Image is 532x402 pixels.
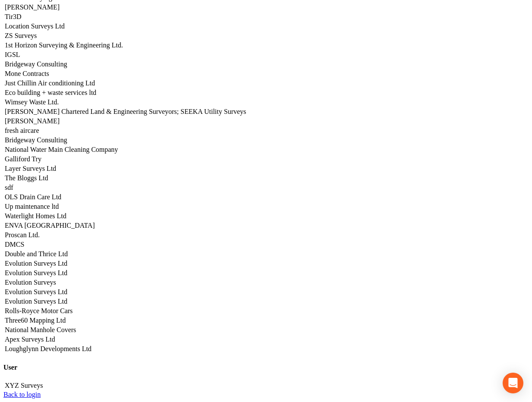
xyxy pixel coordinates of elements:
a: Bridgeway Consulting [5,136,67,144]
a: Bridgeway Consulting [5,60,67,68]
a: Location Surveys Ltd [5,22,65,30]
a: National Water Main Cleaning Company [5,146,118,153]
a: ZS Surveys [5,32,37,39]
a: Mone Contracts [5,70,49,77]
a: OLS Drain Care Ltd [5,193,61,201]
a: Proscan Ltd. [5,231,40,239]
a: Layer Surveys Ltd [5,165,56,172]
a: Evolution Surveys [5,279,56,286]
a: 1st Horizon Surveying & Engineering Ltd. [5,41,123,49]
a: Eco building + waste services ltd [5,89,96,96]
a: Loughglynn Developments Ltd [5,345,92,352]
a: DMCS [5,241,24,248]
a: sdf [5,184,13,191]
a: Evolution Surveys Ltd [5,298,67,305]
a: XYZ Surveys [5,382,43,389]
a: [PERSON_NAME] [5,3,60,11]
a: ENVA [GEOGRAPHIC_DATA] [5,222,95,229]
a: Waterlight Homes Ltd [5,212,66,220]
a: Evolution Surveys Ltd [5,260,67,267]
a: Three60 Mapping Ltd [5,317,66,324]
a: National Manhole Covers [5,326,76,333]
a: Double and Thrice Ltd [5,250,68,258]
a: Galliford Try [5,155,41,163]
a: Back to login [3,391,41,398]
a: Tir3D [5,13,22,20]
a: [PERSON_NAME] [5,117,60,125]
h4: User [3,364,529,371]
a: Rolls-Royce Motor Cars [5,307,73,314]
a: The Bloggs Ltd [5,174,48,182]
div: Open Intercom Messenger [503,373,523,393]
a: Evolution Surveys Ltd [5,288,67,295]
a: Apex Surveys Ltd [5,336,55,343]
a: Wimsey Waste Ltd. [5,98,59,106]
a: fresh aircare [5,127,39,134]
a: Up maintenance ltd [5,203,59,210]
a: IGSL [5,51,20,58]
a: Evolution Surveys Ltd [5,269,67,276]
a: [PERSON_NAME] Chartered Land & Engineering Surveyors; SEEKA Utility Surveys [5,108,246,115]
a: Just Chillin Air conditioning Ltd [5,79,95,87]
